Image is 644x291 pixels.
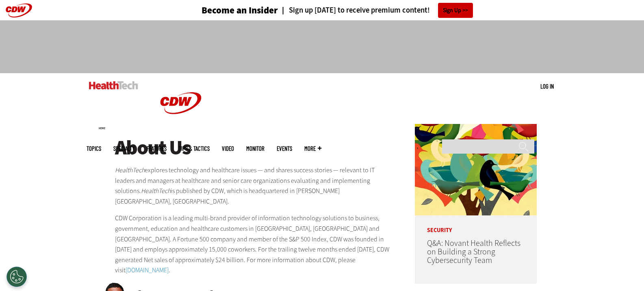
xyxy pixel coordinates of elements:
a: Sign up [DATE] to receive premium content! [278,7,430,14]
div: User menu [540,82,554,91]
img: Home [89,81,138,89]
button: Open Preferences [7,267,27,287]
a: Video [222,145,234,152]
a: Tips & Tactics [179,145,210,152]
a: Features [147,145,167,152]
a: Sign Up [438,3,473,18]
div: Cookies Settings [7,267,27,287]
span: More [304,145,321,152]
a: [DOMAIN_NAME] [126,266,169,274]
a: Q&A: Novant Health Reflects on Building a Strong Cybersecurity Team [427,238,520,266]
p: explores technology and healthcare issues — and shares success stories — relevant to IT leaders a... [115,165,394,206]
h3: Become an Insider [202,6,278,15]
span: Specialty [113,145,134,152]
iframe: advertisement [174,28,470,65]
a: Events [277,145,292,152]
a: Log in [540,83,554,90]
img: abstract illustration of a tree [415,124,537,215]
img: Home [150,73,211,133]
em: HealthTech [115,166,145,174]
a: CDW [150,127,211,135]
em: HealthTech [141,187,171,195]
span: Topics [87,145,101,152]
a: Become an Insider [171,6,278,15]
p: Security [415,215,537,233]
p: CDW Corporation is a leading multi-brand provider of information technology solutions to business... [115,213,394,276]
a: MonITor [246,145,265,152]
